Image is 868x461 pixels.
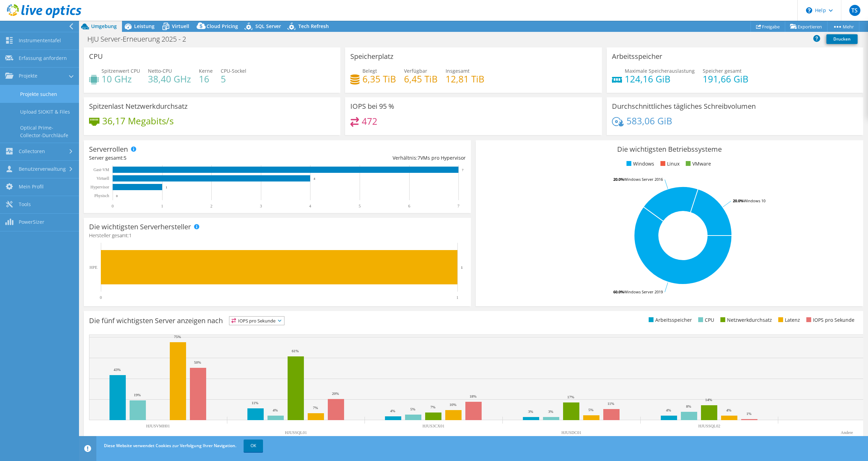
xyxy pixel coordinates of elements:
text: 1 [161,204,163,209]
span: Belegt [362,68,377,74]
text: 4% [273,408,278,412]
text: 0 [112,204,114,209]
text: 18% [470,394,476,398]
text: Gast-VM [94,167,109,172]
h4: 124,16 GiB [625,75,695,83]
text: HJUSDC01 [561,430,581,435]
text: 7% [313,406,318,410]
h4: 6,45 TiB [404,75,438,83]
h3: CPU [89,53,103,60]
text: 7 [457,204,459,209]
li: VMware [684,160,711,168]
text: 10% [449,402,456,407]
span: Verfügbar [404,68,427,74]
text: 4% [666,408,671,412]
span: Insgesamt [446,68,470,74]
text: HJUSVMH01 [146,424,170,428]
li: CPU [696,316,714,324]
span: 7 [418,154,420,161]
span: Umgebung [91,23,117,29]
h3: Die wichtigsten Serverhersteller [89,223,191,231]
span: CPU-Sockel [221,68,246,74]
text: 75% [174,335,181,339]
a: Drucken [826,34,858,44]
text: 7 [462,168,464,172]
h3: Speicherplatz [350,53,393,60]
h4: 16 [199,75,213,83]
span: Kerne [199,68,213,74]
li: Latenz [777,316,800,324]
h3: Serverrollen [89,145,128,153]
text: 4% [390,409,395,413]
li: Linux [659,160,680,168]
text: 3% [548,409,553,414]
text: 5% [588,408,594,412]
tspan: 20.0% [733,198,744,203]
tspan: Windows 10 [744,198,765,203]
text: 8% [686,404,691,408]
li: Windows [625,160,654,168]
tspan: Windows Server 2016 [624,177,663,182]
text: 1% [746,411,752,416]
text: 11% [252,401,258,405]
text: 20% [332,391,339,396]
text: Virtuell [96,176,109,181]
text: HJUS3CX01 [422,424,444,428]
text: Hypervisor [90,185,109,189]
span: Leistung [134,23,155,29]
span: Tech Refresh [298,23,329,29]
text: 6 [408,204,410,209]
text: Physisch [94,193,109,198]
li: Netzwerkdurchsatz [719,316,772,324]
text: 1 [166,186,167,189]
h3: Die wichtigsten Betriebssysteme [481,145,858,153]
text: 61% [292,349,299,353]
span: Netto-CPU [148,68,172,74]
text: 1 [456,295,458,300]
h4: 472 [362,117,377,125]
a: Exportieren [785,21,827,32]
tspan: 20.0% [613,177,624,182]
text: 4 [314,177,315,180]
span: SQL Server [255,23,281,29]
svg: \n [806,7,812,14]
span: Virtuell [172,23,189,29]
text: 3 [260,204,262,209]
text: 50% [194,360,201,364]
tspan: Windows Server 2019 [624,289,663,294]
h3: Arbeitsspeicher [612,53,662,60]
text: 2 [210,204,212,209]
text: 11% [607,401,614,406]
h3: IOPS bei 95 % [350,103,394,110]
h1: HJU Server-Erneuerung 2025 - 2 [84,35,197,43]
div: Server gesamt: [89,154,278,162]
a: Mehr [827,21,859,32]
span: Cloud Pricing [207,23,238,29]
a: Freigabe [751,21,785,32]
span: 5 [124,154,126,161]
h3: Durchschnittliches tägliches Schreibvolumen [612,103,756,110]
h4: 12,81 TiB [446,75,484,83]
text: 17% [567,395,574,399]
span: Diese Website verwendet Cookies zur Verfolgung Ihrer Navigation. [104,443,236,449]
h4: 38,40 GHz [148,75,191,83]
text: 7% [430,405,436,409]
h4: 191,66 GiB [703,75,748,83]
span: 1 [129,232,132,239]
tspan: 60.0% [613,289,624,294]
text: 4% [726,408,731,412]
h4: 10 GHz [102,75,140,83]
text: Andere [841,430,853,435]
h4: 583,06 GiB [626,117,672,125]
text: 5 [359,204,361,209]
span: Maximale Speicherauslastung [625,68,695,74]
text: 19% [134,393,141,397]
div: Verhältnis: VMs pro Hypervisor [278,154,466,162]
text: 3% [528,409,533,414]
text: 1 [461,265,463,269]
h4: 6,35 TiB [362,75,396,83]
a: OK [244,440,263,452]
li: IOPS pro Sekunde [805,316,854,324]
text: 0 [100,295,102,300]
text: 4 [309,204,311,209]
